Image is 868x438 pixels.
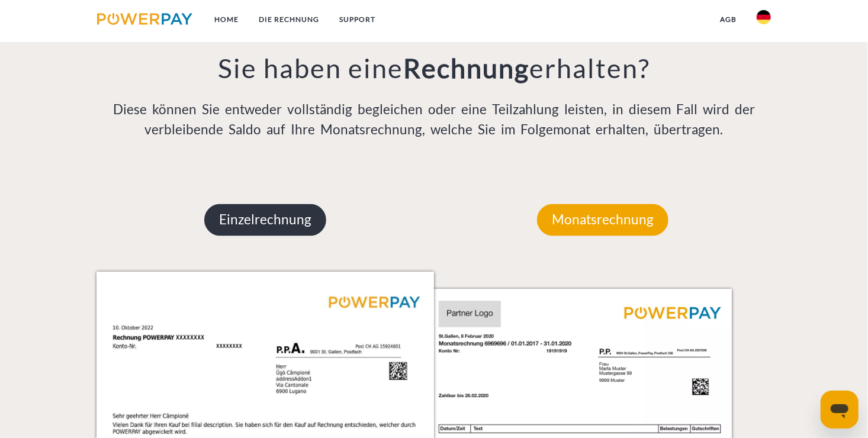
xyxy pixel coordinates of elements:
img: logo-powerpay.svg [97,13,192,25]
p: Diese können Sie entweder vollständig begleichen oder eine Teilzahlung leisten, in diesem Fall wi... [97,99,772,140]
a: DIE RECHNUNG [249,9,330,30]
b: Rechnung [403,52,529,84]
img: de [757,10,771,24]
a: Home [205,9,249,30]
a: SUPPORT [330,9,386,30]
a: agb [710,9,747,30]
p: Monatsrechnung [537,204,668,236]
iframe: Schaltfläche zum Öffnen des Messaging-Fensters [821,391,859,429]
h3: Sie haben eine erhalten? [97,51,772,85]
p: Einzelrechnung [204,204,326,236]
